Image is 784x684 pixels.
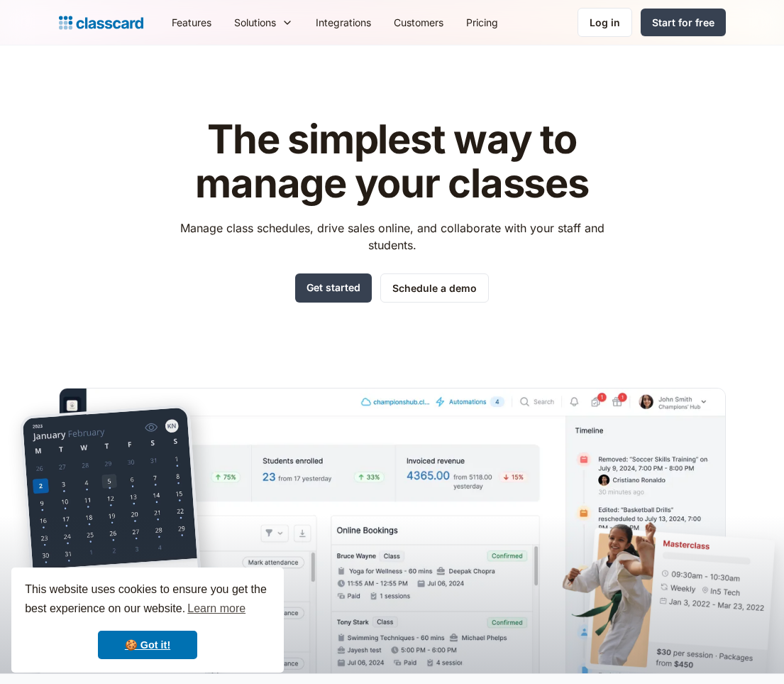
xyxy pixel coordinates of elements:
div: Solutions [223,6,304,38]
a: Pricing [455,6,509,38]
a: Customers [382,6,455,38]
a: Schedule a demo [380,273,489,303]
a: Start for free [641,9,726,36]
p: Manage class schedules, drive sales online, and collaborate with your staff and students. [167,219,617,254]
a: Log in [578,8,632,37]
div: Log in [590,15,620,30]
div: cookieconsent [11,568,284,673]
div: Solutions [234,15,276,30]
a: home [59,13,143,33]
a: Features [160,6,223,38]
h1: The simplest way to manage your classes [167,118,617,205]
a: dismiss cookie message [98,631,197,659]
a: Get started [295,273,372,303]
div: Start for free [652,15,714,30]
a: Integrations [304,6,382,38]
a: learn more about cookies [185,598,248,619]
span: This website uses cookies to ensure you get the best experience on our website. [25,581,270,619]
